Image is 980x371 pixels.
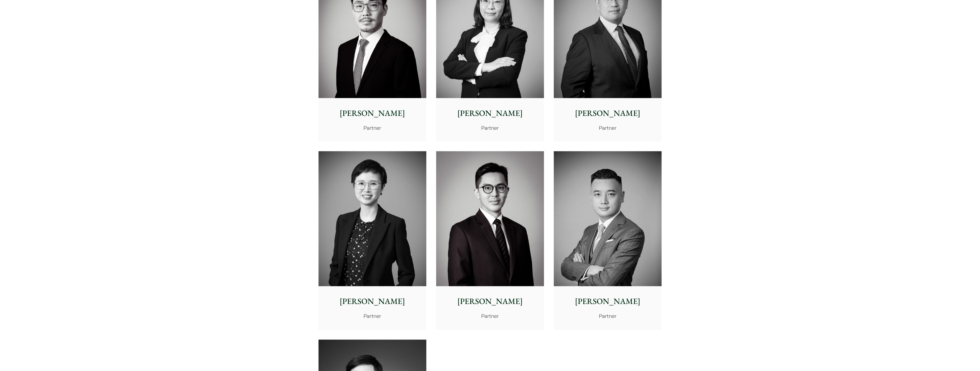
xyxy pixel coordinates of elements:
p: Partner [323,312,422,320]
a: [PERSON_NAME] Partner [318,151,426,330]
p: [PERSON_NAME] [441,295,539,307]
p: Partner [441,124,539,132]
p: [PERSON_NAME] [441,107,539,119]
p: [PERSON_NAME] [558,295,657,307]
a: [PERSON_NAME] Partner [554,151,662,330]
p: Partner [441,312,539,320]
p: Partner [558,312,657,320]
p: [PERSON_NAME] [323,295,422,307]
a: [PERSON_NAME] Partner [436,151,544,330]
p: Partner [323,124,422,132]
p: [PERSON_NAME] [323,107,422,119]
p: Partner [558,124,657,132]
p: [PERSON_NAME] [558,107,657,119]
